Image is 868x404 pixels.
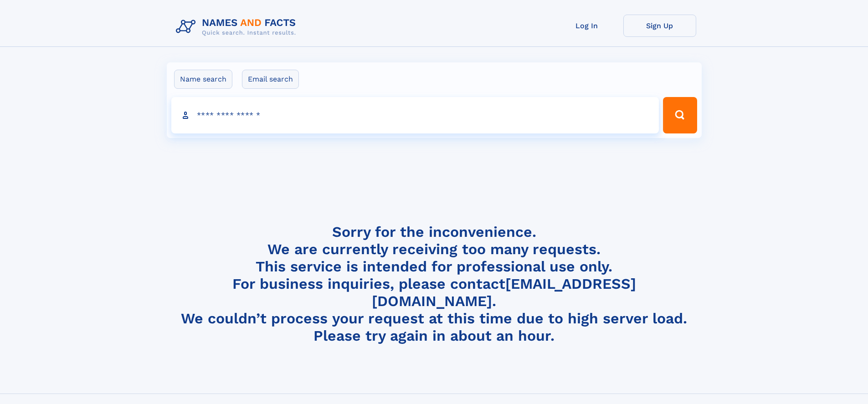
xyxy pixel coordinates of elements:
[663,97,697,133] button: Search Button
[372,275,636,310] a: [EMAIL_ADDRESS][DOMAIN_NAME]
[550,15,623,37] a: Log In
[623,15,696,37] a: Sign Up
[242,70,299,89] label: Email search
[174,70,232,89] label: Name search
[172,15,303,39] img: Logo Names and Facts
[172,223,696,345] h4: Sorry for the inconvenience. We are currently receiving too many requests. This service is intend...
[171,97,659,133] input: search input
